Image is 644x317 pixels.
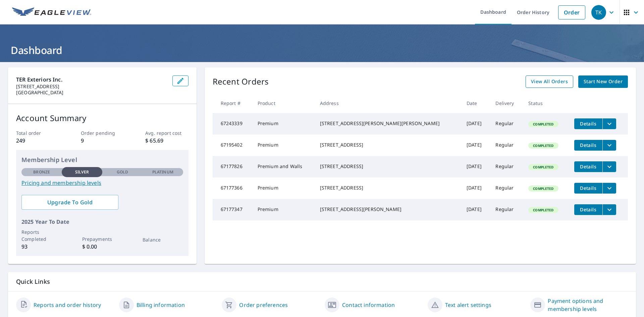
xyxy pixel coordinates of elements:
td: Regular [490,135,523,156]
button: filesDropdownBtn-67243339 [602,118,616,129]
td: [DATE] [461,156,490,177]
p: $ 0.00 [82,243,122,251]
p: Bronze [33,169,50,175]
p: Reports Completed [21,228,62,243]
span: View All Orders [531,77,568,86]
button: detailsBtn-67177347 [574,204,602,215]
button: detailsBtn-67177366 [574,183,602,194]
a: Upgrade To Gold [21,195,118,210]
p: Order pending [81,129,124,137]
td: Regular [490,113,523,135]
th: Date [461,93,490,113]
span: Completed [529,165,557,169]
td: 67177826 [213,156,252,177]
p: Quick Links [16,277,628,286]
p: Membership Level [21,155,183,164]
th: Product [252,93,315,113]
a: Reports and order history [34,301,101,309]
span: Completed [529,208,557,212]
td: Premium [252,199,315,220]
td: Premium [252,113,315,135]
button: filesDropdownBtn-67195402 [602,140,616,151]
a: Order preferences [239,301,288,309]
span: Completed [529,143,557,148]
button: filesDropdownBtn-67177366 [602,183,616,194]
div: [STREET_ADDRESS][PERSON_NAME] [320,206,456,213]
span: Details [578,120,598,127]
button: detailsBtn-67243339 [574,118,602,129]
span: Completed [529,186,557,191]
td: [DATE] [461,135,490,156]
p: Prepayments [82,235,122,243]
td: Regular [490,177,523,199]
p: TER Exteriors Inc. [16,75,167,84]
a: Order [558,5,585,19]
p: Total order [16,129,59,137]
p: 9 [81,137,124,145]
span: Start New Order [584,77,623,86]
a: Pricing and membership levels [21,179,183,187]
p: Silver [75,169,89,175]
p: Platinum [152,169,173,175]
button: filesDropdownBtn-67177347 [602,204,616,215]
td: Premium [252,135,315,156]
td: [DATE] [461,199,490,220]
p: 93 [21,243,62,251]
div: [STREET_ADDRESS] [320,142,456,148]
td: Regular [490,156,523,177]
th: Delivery [490,93,523,113]
span: Details [578,206,598,213]
span: Details [578,163,598,170]
td: 67243339 [213,113,252,135]
span: Details [578,185,598,191]
a: Payment options and membership levels [548,297,628,313]
td: [DATE] [461,113,490,135]
p: Account Summary [16,112,189,124]
td: 67177347 [213,199,252,220]
p: 249 [16,137,59,145]
span: Upgrade To Gold [27,199,113,206]
p: Recent Orders [213,75,269,88]
button: filesDropdownBtn-67177826 [602,161,616,172]
p: Gold [117,169,128,175]
th: Status [523,93,569,113]
button: detailsBtn-67195402 [574,140,602,151]
a: Start New Order [578,75,628,88]
div: [STREET_ADDRESS] [320,163,456,170]
p: Avg. report cost [145,129,188,137]
a: Billing information [137,301,185,309]
button: detailsBtn-67177826 [574,161,602,172]
td: 67177366 [213,177,252,199]
span: Details [578,142,598,148]
td: Regular [490,199,523,220]
div: TK [591,5,606,20]
p: $ 65.69 [145,137,188,145]
p: [GEOGRAPHIC_DATA] [16,90,167,96]
h1: Dashboard [8,43,636,57]
a: View All Orders [526,75,573,88]
a: Contact information [342,301,395,309]
div: [STREET_ADDRESS][PERSON_NAME][PERSON_NAME] [320,120,456,127]
p: 2025 Year To Date [21,218,183,226]
span: Completed [529,122,557,126]
img: EV Logo [12,7,91,17]
a: Text alert settings [445,301,491,309]
td: 67195402 [213,135,252,156]
th: Address [315,93,461,113]
td: Premium and Walls [252,156,315,177]
p: Balance [143,236,183,243]
p: [STREET_ADDRESS] [16,84,167,90]
td: Premium [252,177,315,199]
td: [DATE] [461,177,490,199]
th: Report # [213,93,252,113]
div: [STREET_ADDRESS] [320,184,456,191]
